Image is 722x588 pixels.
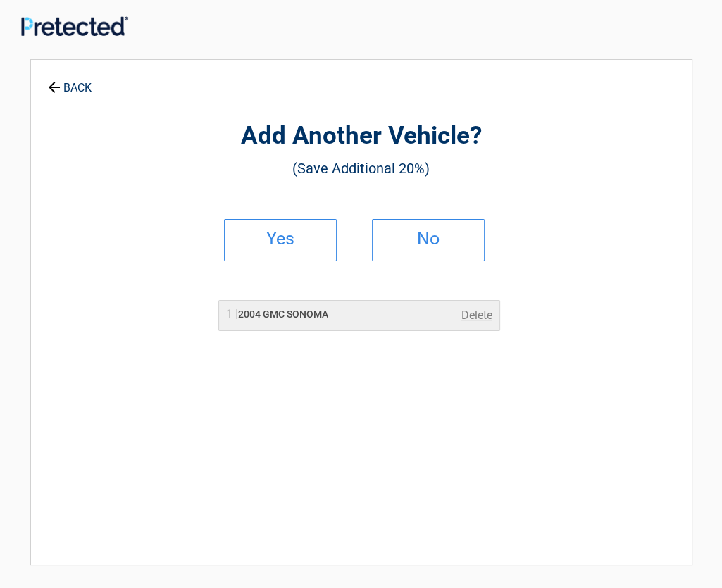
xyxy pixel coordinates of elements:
[387,234,470,244] h2: No
[461,307,492,324] a: Delete
[21,16,128,36] img: Main Logo
[45,69,94,94] a: BACK
[108,120,614,153] h2: Add Another Vehicle?
[226,307,328,322] h2: 2004 GMC SONOMA
[239,234,322,244] h2: Yes
[108,156,614,180] h3: (Save Additional 20%)
[226,307,238,320] span: 1 |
